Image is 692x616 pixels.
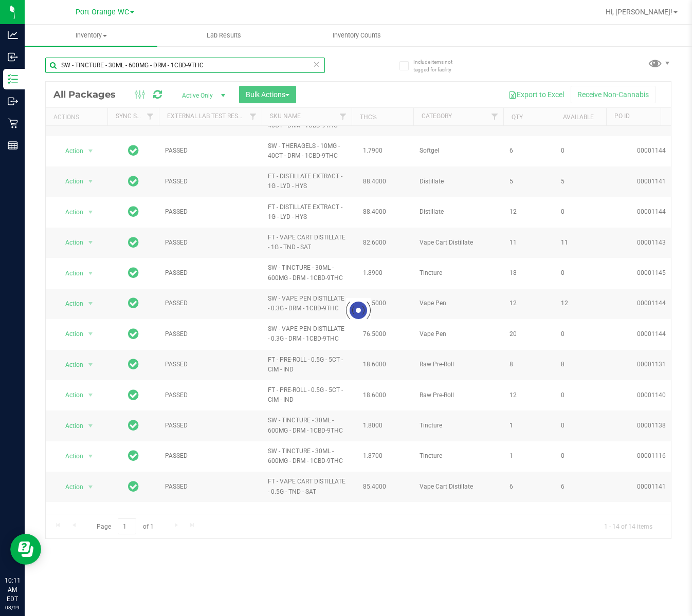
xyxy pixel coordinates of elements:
[8,74,18,84] inline-svg: Inventory
[313,58,320,71] span: Clear
[290,25,423,46] a: Inventory Counts
[8,96,18,106] inline-svg: Outbound
[157,25,290,46] a: Lab Results
[8,140,18,151] inline-svg: Reports
[10,534,41,565] iframe: Resource center
[5,604,20,611] p: 08/19
[193,31,255,40] span: Lab Results
[25,25,157,46] a: Inventory
[45,58,325,73] input: Search Package ID, Item Name, SKU, Lot or Part Number...
[25,31,157,40] span: Inventory
[76,8,129,16] span: Port Orange WC
[413,58,465,73] span: Include items not tagged for facility
[319,31,395,40] span: Inventory Counts
[8,118,18,128] inline-svg: Retail
[5,576,20,604] p: 10:11 AM EDT
[606,8,672,16] span: Hi, [PERSON_NAME]!
[8,52,18,62] inline-svg: Inbound
[8,30,18,40] inline-svg: Analytics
